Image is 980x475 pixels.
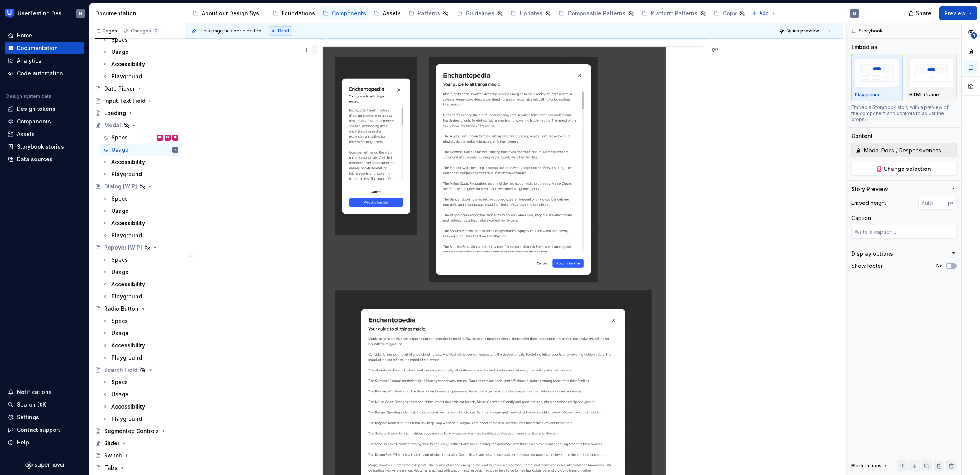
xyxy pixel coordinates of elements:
div: Home [17,32,32,39]
a: Usage [99,388,181,400]
div: Story Preview [851,185,888,193]
div: Playground [111,354,142,362]
div: Accessibility [111,219,145,227]
a: Foundations [269,7,318,19]
div: Code automation [17,70,63,77]
div: Data sources [17,156,52,163]
a: Loading [92,107,181,119]
a: Storybook stories [5,141,84,153]
div: Foundations [282,10,315,17]
div: Usage [111,329,129,337]
label: No [936,263,943,269]
a: Switch [92,449,181,462]
div: Search ⌘K [17,401,46,409]
div: Specs [111,134,128,141]
button: Quick preview [777,26,823,36]
div: Analytics [17,57,41,65]
span: Share [916,10,931,17]
div: Popover [WIP] [104,244,142,251]
div: Embed a Storybook story with a preview of the component and controls to adjust the props. [851,104,957,123]
a: Search Field [92,364,181,376]
span: 2 [153,28,159,34]
a: Playground [99,229,181,242]
a: Patterns [405,7,452,19]
div: Assets [17,130,35,138]
button: Search ⌘K [5,399,84,411]
div: EP [158,134,162,141]
div: Usage [111,146,129,154]
div: Content [851,132,873,140]
a: Home [5,29,84,42]
button: Preview [939,6,977,20]
div: Documentation [95,10,181,17]
a: Input Text Field [92,95,181,107]
div: Radio Button [104,305,139,313]
div: Usage [111,391,129,398]
div: Embed as [851,43,877,51]
a: Documentation [5,42,84,54]
a: About our Design System [189,7,268,19]
div: Specs [111,195,128,203]
a: Segmented Controls [92,425,181,437]
span: Add [759,10,769,16]
img: placeholder [909,59,954,87]
a: Supernova Logo [25,461,64,469]
div: Modal [104,122,121,129]
a: Design tokens [5,103,84,115]
div: Switch [104,452,122,459]
a: Components [320,7,369,19]
a: Accessibility [99,400,181,413]
a: SpecsEPEPEP [99,131,181,144]
a: Accessibility [99,217,181,229]
div: Help [17,439,29,446]
span: Change selection [884,165,931,173]
button: Share [905,6,936,20]
div: UserTesting Design System [18,10,67,17]
a: Accessibility [99,58,181,70]
a: Analytics [5,55,84,67]
div: Playground [111,232,142,239]
a: Slider [92,437,181,449]
div: Date Picker [104,85,135,92]
div: Design system data [6,93,51,99]
a: Specs [99,34,181,46]
div: Notifications [17,388,52,396]
div: Usage [111,268,129,276]
div: Documentation [17,44,58,52]
a: Modal [92,119,181,131]
div: Storybook stories [17,143,64,151]
a: Playground [99,413,181,425]
div: Specs [111,36,128,44]
a: Date Picker [92,83,181,95]
a: Platform Patterns [639,7,709,19]
a: Playground [99,168,181,180]
a: Specs [99,254,181,266]
a: Radio Button [92,303,181,315]
div: Platform Patterns [651,10,697,17]
div: Accessibility [111,60,145,68]
button: Display options [851,250,957,258]
div: Composable Patterns [568,10,626,17]
button: Notifications [5,386,84,398]
span: This page has been edited. [200,28,263,34]
button: Add [750,8,778,19]
button: placeholderPlayground [851,54,903,101]
div: Guidelines [465,10,495,17]
a: Settings [5,411,84,423]
a: Accessibility [99,339,181,352]
a: Usage [99,266,181,278]
div: Tabs [104,464,118,472]
div: Search Field [104,366,137,374]
a: Popover [WIP] [92,242,181,254]
a: Code automation [5,67,84,79]
button: Contact support [5,424,84,436]
button: Help [5,436,84,449]
div: Contact support [17,426,60,434]
div: Updates [520,10,542,17]
a: Composable Patterns [555,7,637,19]
input: Auto [918,196,948,210]
div: Playground [111,293,142,300]
div: Pages [95,28,117,34]
div: Specs [111,317,128,325]
div: Display options [851,250,893,258]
